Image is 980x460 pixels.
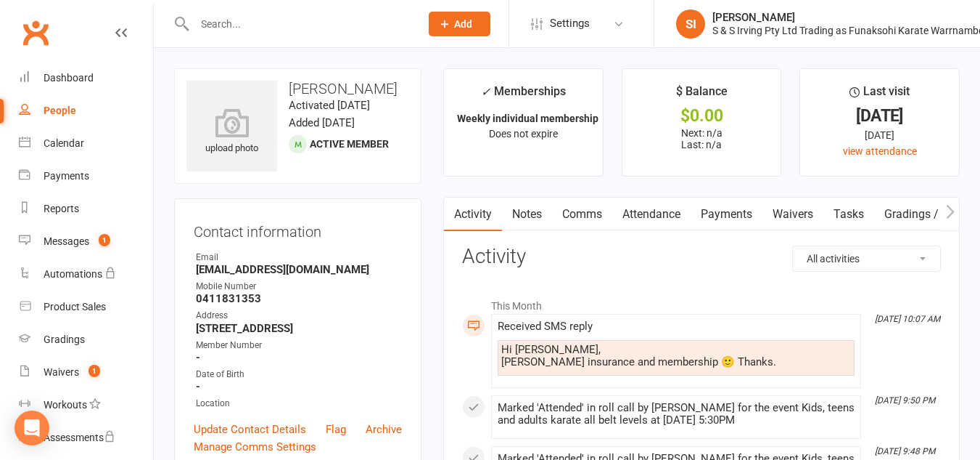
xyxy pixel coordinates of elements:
div: [DATE] [813,108,946,124]
strong: - [196,351,402,364]
div: Location [196,397,402,411]
h3: Activity [462,246,941,268]
span: Add [454,18,472,30]
div: Calendar [44,137,84,149]
a: Activity [444,198,502,231]
a: Attendance [612,198,691,231]
a: People [19,94,153,127]
div: Waivers [44,366,79,378]
i: [DATE] 10:07 AM [875,314,940,324]
a: Workouts [19,389,153,421]
div: Automations [44,268,102,280]
a: Notes [502,198,552,231]
div: Reports [44,203,79,214]
div: Date of Birth [196,368,402,382]
a: Update Contact Details [194,421,306,438]
strong: - [196,380,402,393]
a: Assessments [19,421,153,454]
div: upload photo [186,108,277,156]
div: Gradings [44,334,85,345]
a: Automations [19,258,153,291]
a: Messages 1 [19,225,153,258]
li: This Month [462,291,941,314]
input: Search... [190,14,410,34]
span: 1 [99,234,110,246]
span: Settings [550,7,590,40]
a: Waivers [762,198,823,231]
div: Dashboard [44,72,94,84]
button: Add [429,12,490,36]
strong: 0411831353 [196,292,402,305]
p: Next: n/a Last: n/a [635,127,768,150]
div: Payments [44,170,89,182]
div: Mobile Number [196,280,402,294]
strong: [STREET_ADDRESS] [196,322,402,335]
h3: Contact information [194,218,402,240]
a: Calendar [19,127,153,160]
div: Messages [44,235,89,247]
div: Product Sales [44,301,106,312]
a: view attendance [843,145,917,157]
div: Workouts [44,399,87,411]
a: Product Sales [19,291,153,323]
div: Member Number [196,339,402,352]
a: Waivers 1 [19,356,153,389]
a: Payments [691,198,762,231]
div: People [44,105,76,116]
i: ✓ [481,85,490,99]
div: [DATE] [813,127,946,143]
a: Gradings [19,323,153,356]
div: $0.00 [635,108,768,124]
div: $ Balance [676,82,728,108]
a: Manage Comms Settings [194,438,316,456]
span: Does not expire [489,128,558,140]
i: [DATE] 9:48 PM [875,446,935,456]
time: Added [DATE] [289,116,355,129]
div: Address [196,309,402,323]
div: Assessments [44,432,115,443]
i: [DATE] 9:50 PM [875,395,935,405]
a: Comms [552,198,612,231]
a: Payments [19,160,153,193]
a: Clubworx [17,15,54,51]
div: SI [676,9,705,39]
div: Last visit [849,82,910,108]
a: Tasks [823,198,874,231]
span: Active member [310,138,389,150]
div: Marked 'Attended' in roll call by [PERSON_NAME] for the event Kids, teens and adults karate all b... [498,402,855,427]
strong: Weekly individual membership [457,113,598,124]
a: Dashboard [19,62,153,94]
strong: [EMAIL_ADDRESS][DOMAIN_NAME] [196,263,402,276]
a: Archive [366,421,402,438]
a: Flag [326,421,346,438]
h3: [PERSON_NAME] [186,81,409,97]
div: Email [196,251,402,265]
span: 1 [88,365,100,377]
div: Received SMS reply [498,320,855,333]
time: Activated [DATE] [289,99,370,112]
a: Reports [19,193,153,225]
div: Memberships [481,82,566,109]
div: Open Intercom Messenger [15,411,49,445]
div: Hi [PERSON_NAME], [PERSON_NAME] insurance and membership 🙂 Thanks. [501,344,851,368]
